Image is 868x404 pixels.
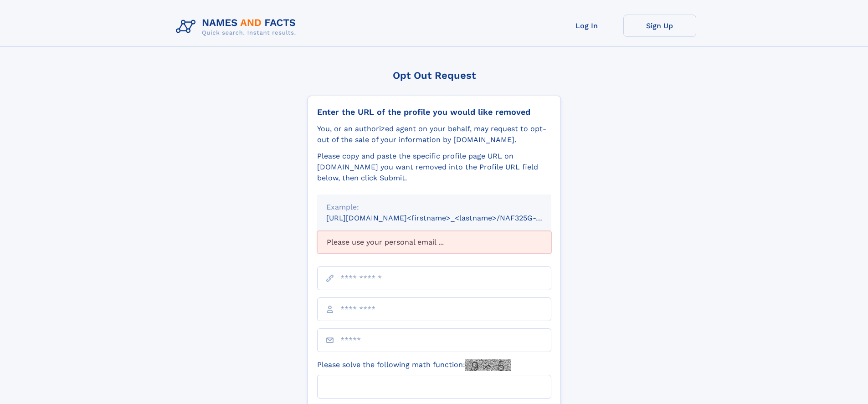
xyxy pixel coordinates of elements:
label: Please solve the following math function: [317,359,511,371]
a: Log In [550,15,623,37]
a: Sign Up [623,15,696,37]
div: Example: [326,202,542,213]
div: Enter the URL of the profile you would like removed [317,107,551,117]
div: Opt Out Request [308,70,561,81]
small: [URL][DOMAIN_NAME]<firstname>_<lastname>/NAF325G-xxxxxxxx [326,214,569,222]
div: Please use your personal email ... [317,231,551,254]
div: Please copy and paste the specific profile page URL on [DOMAIN_NAME] you want removed into the Pr... [317,151,551,184]
img: Logo Names and Facts [172,15,303,39]
div: You, or an authorized agent on your behalf, may request to opt-out of the sale of your informatio... [317,123,551,145]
